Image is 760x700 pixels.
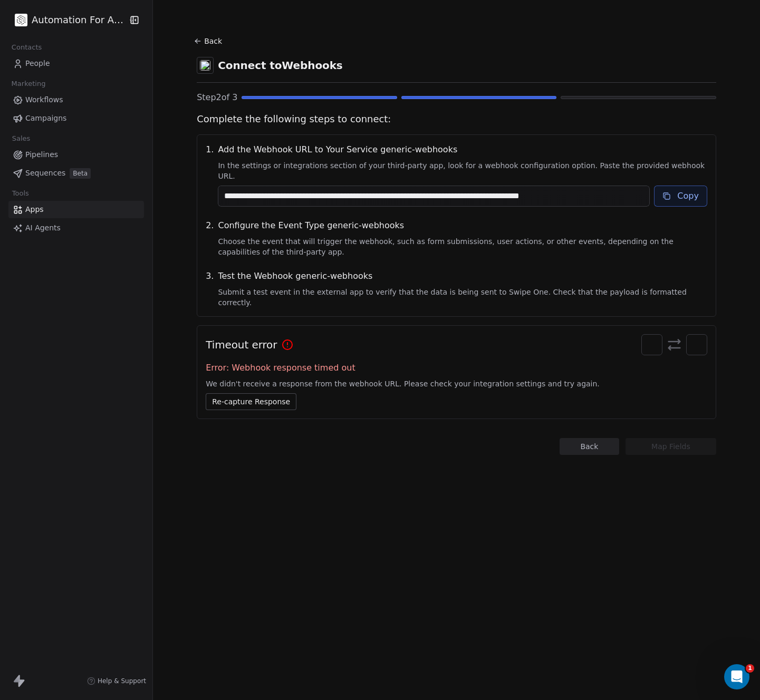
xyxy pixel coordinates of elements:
[206,219,214,257] span: 2 .
[197,91,237,104] span: Step 2 of 3
[7,131,35,147] span: Sales
[8,91,144,109] a: Workflows
[25,222,61,234] span: AI Agents
[98,677,146,685] span: Help & Support
[87,677,146,685] a: Help & Support
[8,201,144,218] a: Apps
[7,186,33,201] span: Tools
[8,146,144,163] a: Pipelines
[645,338,659,352] img: swipeonelogo.svg
[218,270,707,283] span: Test the Webhook generic-webhooks
[8,55,144,72] a: People
[560,438,619,455] button: Back
[206,270,214,308] span: 3 .
[70,168,91,179] span: Beta
[206,362,707,374] span: Error: Webhook response timed out
[8,110,144,127] a: Campaigns
[7,40,46,55] span: Contacts
[193,32,226,51] button: Back
[218,160,707,181] span: In the settings or integrations section of your third-party app, look for a webhook configuration...
[25,204,44,215] span: Apps
[25,58,50,69] span: People
[654,186,707,207] button: Copy
[218,236,707,257] span: Choose the event that will trigger the webhook, such as form submissions, user actions, or other ...
[746,664,754,673] span: 1
[218,143,707,156] span: Add the Webhook URL to Your Service generic-webhooks
[218,219,707,232] span: Configure the Event Type generic-webhooks
[206,337,277,352] span: Timeout error
[206,393,296,410] button: Re-capture Response
[626,438,716,455] button: Map Fields
[25,94,63,105] span: Workflows
[206,378,707,389] span: We didn't receive a response from the webhook URL. Please check your integration settings and try...
[197,112,716,126] span: Complete the following steps to connect:
[8,219,144,237] a: AI Agents
[25,168,65,179] span: Sequences
[7,76,50,92] span: Marketing
[218,58,343,73] span: Connect to Webhooks
[206,143,214,207] span: 1 .
[25,113,66,124] span: Campaigns
[15,14,27,26] img: black.png
[32,13,126,27] span: Automation For Agencies
[218,287,707,308] span: Submit a test event in the external app to verify that the data is being sent to Swipe One. Check...
[8,164,144,182] a: SequencesBeta
[25,149,58,160] span: Pipelines
[13,11,121,29] button: Automation For Agencies
[690,338,704,352] img: webhooks.svg
[724,664,749,689] iframe: Intercom live chat
[200,60,210,71] img: webhooks.svg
